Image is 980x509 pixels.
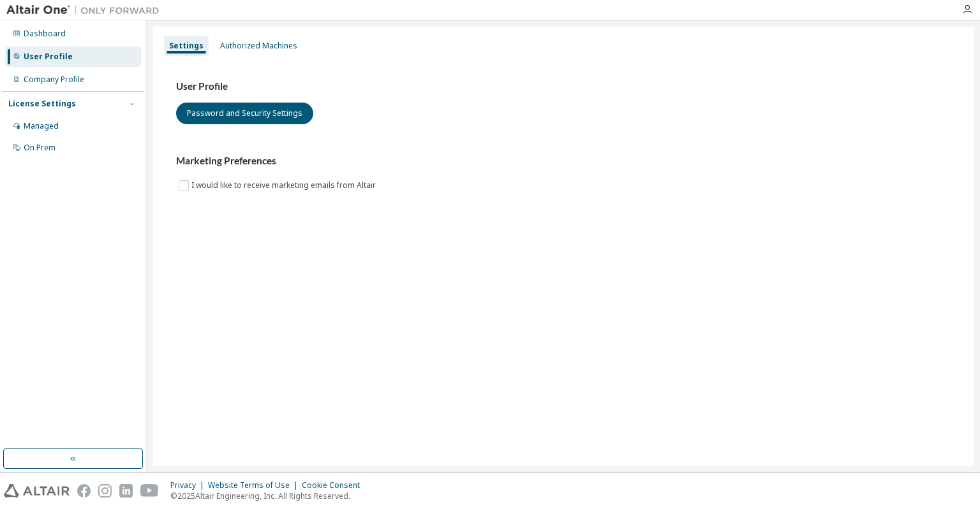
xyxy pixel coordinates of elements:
[24,121,59,131] div: Managed
[24,143,56,153] div: On Prem
[119,484,133,498] img: linkedin.svg
[170,480,208,491] div: Privacy
[170,491,367,501] p: © 2025 Altair Engineering, Inc. All Rights Reserved.
[24,52,73,62] div: User Profile
[77,484,91,498] img: facebook.svg
[140,484,159,498] img: youtube.svg
[169,41,204,51] div: Settings
[98,484,112,498] img: instagram.svg
[8,99,76,109] div: License Settings
[208,480,302,491] div: Website Terms of Use
[24,29,66,39] div: Dashboard
[220,41,297,51] div: Authorized Machines
[24,75,84,85] div: Company Profile
[176,155,951,168] h3: Marketing Preferences
[4,484,70,498] img: altair_logo.svg
[176,80,951,93] h3: User Profile
[176,103,313,124] button: Password and Security Settings
[191,178,378,193] label: I would like to receive marketing emails from Altair
[302,480,367,491] div: Cookie Consent
[6,4,166,17] img: Altair One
